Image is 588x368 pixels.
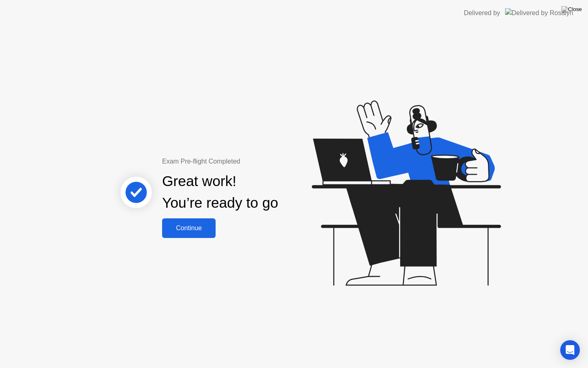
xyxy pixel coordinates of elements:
div: Exam Pre-flight Completed [162,157,331,166]
div: Great work! You’re ready to go [162,171,278,214]
img: Close [561,6,582,13]
div: Continue [165,224,213,232]
button: Continue [162,218,216,238]
div: Delivered by [464,8,500,18]
img: Delivered by Rosalyn [505,8,573,18]
div: Open Intercom Messenger [560,340,580,360]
